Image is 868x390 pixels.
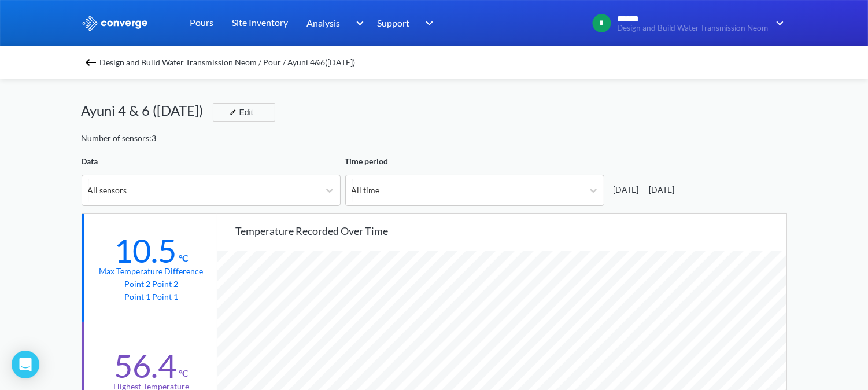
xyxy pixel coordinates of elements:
div: 10.5 [114,231,176,270]
div: All time [352,184,380,197]
span: Design and Build Water Transmission Neom / Pour / Ayuni 4&6([DATE]) [100,54,356,71]
div: [DATE] — [DATE] [609,183,675,196]
div: Open Intercom Messenger [12,351,39,378]
p: Point 2 Point 2 [124,278,178,290]
img: downArrow.svg [348,16,367,30]
div: Time period [345,155,604,168]
img: downArrow.svg [769,16,787,30]
button: Edit [213,103,275,122]
div: Edit [225,105,255,119]
div: Temperature recorded over time [236,223,786,239]
span: Analysis [307,16,341,30]
p: Point 1 Point 1 [124,290,178,303]
span: Support [378,16,410,30]
img: logo_ewhite.svg [82,16,149,31]
div: 56.4 [114,346,176,385]
div: Ayuni 4 & 6 ([DATE]) [82,100,213,122]
span: Design and Build Water Transmission Neom [618,24,769,32]
div: Data [82,155,341,168]
div: Number of sensors: 3 [82,132,157,145]
img: backspace.svg [84,56,98,69]
img: edit-icon.svg [230,109,237,116]
div: All sensors [88,184,127,197]
div: Max temperature difference [99,265,204,278]
img: downArrow.svg [418,16,437,30]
